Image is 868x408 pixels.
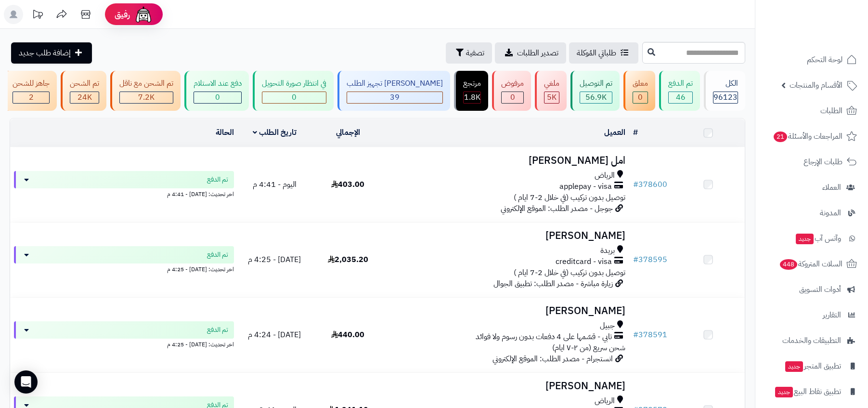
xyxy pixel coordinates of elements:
[251,71,336,111] a: في انتظار صورة التحويل 0
[331,179,364,190] span: 403.00
[389,155,625,166] h3: امل [PERSON_NAME]
[761,125,862,148] a: المراجعات والأسئلة21
[476,331,612,342] span: تابي - قسّمها على 4 دفعات بدون رسوم ولا فوائد
[761,176,862,199] a: العملاء
[347,78,443,89] div: [PERSON_NAME] تجهيز الطلب
[194,78,242,89] div: دفع عند الاستلام
[207,250,228,260] span: تم الدفع
[784,359,841,373] span: تطبيق المتجر
[779,257,842,271] span: السلات المتروكة
[19,47,71,59] span: إضافة طلب جديد
[490,71,533,111] a: مرفوض 0
[657,71,702,111] a: تم الدفع 46
[14,263,234,274] div: اخر تحديث: [DATE] - 4:25 م
[761,150,862,173] a: طلبات الإرجاع
[713,78,738,89] div: الكل
[604,127,625,138] a: العميل
[464,92,480,103] span: 1.8K
[761,278,862,301] a: أدوات التسويق
[633,179,638,190] span: #
[600,320,615,331] span: جبيل
[782,334,841,347] span: التطبيقات والخدمات
[803,7,859,27] img: logo-2.png
[59,71,108,111] a: تم الشحن 24K
[495,42,566,64] a: تصدير الطلبات
[547,92,557,103] span: 5K
[761,227,862,250] a: وآتس آبجديد
[502,92,523,103] div: 0
[501,203,613,214] span: جوجل - مصدر الطلب: الموقع الإلكتروني
[331,329,364,341] span: 440.00
[134,5,153,24] img: ai-face.png
[70,92,99,103] div: 24023
[559,181,612,192] span: applepay - visa
[253,127,297,138] a: تاريخ الطلب
[216,127,234,138] a: الحالة
[585,92,607,103] span: 56.9K
[108,71,182,111] a: تم الشحن مع ناقل 7.2K
[389,305,625,316] h3: [PERSON_NAME]
[569,42,638,64] a: طلباتي المُوكلة
[493,278,613,290] span: زيارة مباشرة - مصدر الطلب: تطبيق الجوال
[26,5,50,26] a: تحديثات المنصة
[638,92,643,103] span: 0
[790,79,842,92] span: الأقسام والمنتجات
[347,92,442,103] div: 39
[194,92,241,103] div: 0
[390,92,400,103] span: 39
[119,78,173,89] div: تم الشحن مع ناقل
[262,78,326,89] div: في انتظار صورة التحويل
[761,99,862,122] a: الطلبات
[215,92,220,103] span: 0
[668,78,693,89] div: تم الدفع
[580,92,612,103] div: 56921
[774,385,841,398] span: تطبيق نقاط البيع
[514,192,625,203] span: توصيل بدون تركيب (في خلال 2-7 ايام )
[207,325,228,335] span: تم الدفع
[807,53,842,66] span: لوحة التحكم
[389,381,625,392] h3: [PERSON_NAME]
[796,234,814,244] span: جديد
[820,206,841,220] span: المدونة
[336,127,360,138] a: الإجمالي
[248,329,301,341] span: [DATE] - 4:24 م
[633,329,638,341] span: #
[544,78,559,89] div: ملغي
[761,48,862,71] a: لوحة التحكم
[328,254,368,265] span: 2,035.20
[533,71,569,111] a: ملغي 5K
[492,353,613,365] span: انستجرام - مصدر الطلب: الموقع الإلكتروني
[463,78,481,89] div: مرتجع
[446,42,492,64] button: تصفية
[262,92,326,103] div: 0
[823,308,841,322] span: التقارير
[595,395,615,407] span: الرياض
[115,9,130,20] span: رفيق
[569,71,622,111] a: تم التوصيل 56.9K
[669,92,692,103] div: 46
[78,92,92,103] span: 24K
[253,179,297,190] span: اليوم - 4:41 م
[803,155,842,169] span: طلبات الإرجاع
[552,342,625,354] span: شحن سريع (من ٢-٧ ايام)
[761,355,862,378] a: تطبيق المتجرجديد
[556,256,612,267] span: creditcard - visa
[761,380,862,403] a: تطبيق نقاط البيعجديد
[633,92,648,103] div: 0
[248,254,301,265] span: [DATE] - 4:25 م
[13,78,50,89] div: جاهز للشحن
[676,92,686,103] span: 46
[452,71,490,111] a: مرتجع 1.8K
[779,259,798,270] span: 448
[775,387,793,397] span: جديد
[799,283,841,296] span: أدوات التسويق
[514,267,625,278] span: توصيل بدون تركيب (في خلال 2-7 ايام )
[336,71,452,111] a: [PERSON_NAME] تجهيز الطلب 39
[820,104,842,118] span: الطلبات
[544,92,559,103] div: 4993
[182,71,251,111] a: دفع عند الاستلام 0
[622,71,657,111] a: معلق 0
[138,92,155,103] span: 7.2K
[13,92,49,103] div: 2
[761,252,862,276] a: السلات المتروكة448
